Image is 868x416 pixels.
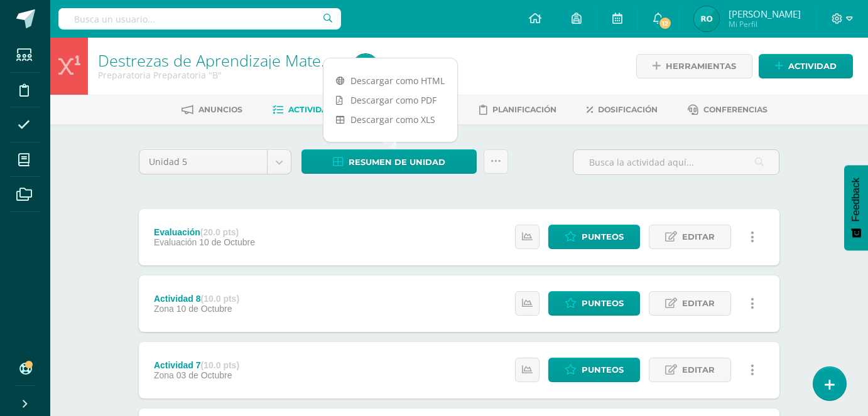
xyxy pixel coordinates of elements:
a: Planificación [479,100,556,120]
span: Evaluación [154,237,197,247]
span: Editar [682,358,715,381]
span: Resumen de unidad [349,151,445,174]
img: 5cd2b1b199685d6bfa81a6a537dcbf1c.png [353,54,378,79]
input: Busca la actividad aquí... [573,150,779,174]
a: Descargar como PDF [323,90,457,110]
span: Anuncios [198,105,242,114]
div: Evaluación [154,227,255,237]
span: [PERSON_NAME] [729,8,801,20]
a: Anuncios [182,100,242,120]
span: Punteos [582,225,624,248]
span: Planificación [492,105,556,114]
strong: (20.0 pts) [200,227,239,237]
strong: (10.0 pts) [201,360,239,370]
a: Descargar como HTML [323,71,457,90]
span: Editar [682,292,715,315]
span: 12 [658,16,672,30]
img: 5cd2b1b199685d6bfa81a6a537dcbf1c.png [694,6,719,31]
span: Herramientas [666,55,736,78]
h1: Destrezas de Aprendizaje Matemática [98,51,338,69]
a: Punteos [548,291,640,316]
div: Preparatoria Preparatoria 'B' [98,69,338,81]
a: Punteos [548,225,640,249]
span: Punteos [582,358,624,381]
strong: (10.0 pts) [201,294,239,304]
a: Resumen de unidad [301,149,477,174]
div: Actividad 7 [154,360,239,370]
span: Mi Perfil [729,19,801,29]
span: Editar [682,225,715,248]
span: 03 de Octubre [176,370,232,380]
span: 10 de Octubre [176,304,232,314]
span: Actividades [288,105,344,114]
a: Descargar como XLS [323,110,457,129]
button: Feedback - Mostrar encuesta [844,165,868,250]
span: 10 de Octubre [199,237,255,247]
span: Unidad 5 [149,150,258,174]
a: Conferencias [688,100,768,120]
a: Destrezas de Aprendizaje Matemática [98,50,367,71]
span: Dosificación [598,105,658,114]
a: Actividades [273,100,344,120]
span: Feedback [850,178,862,221]
a: Herramientas [636,54,752,78]
span: Punteos [582,292,624,315]
a: Actividad [759,54,853,78]
a: Dosificación [587,100,658,120]
div: Actividad 8 [154,294,239,304]
a: Punteos [548,358,640,382]
input: Busca un usuario... [58,8,341,29]
a: Unidad 5 [139,150,291,174]
span: Actividad [788,55,837,78]
span: Zona [154,304,174,314]
span: Zona [154,370,174,380]
span: Conferencias [703,105,768,114]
